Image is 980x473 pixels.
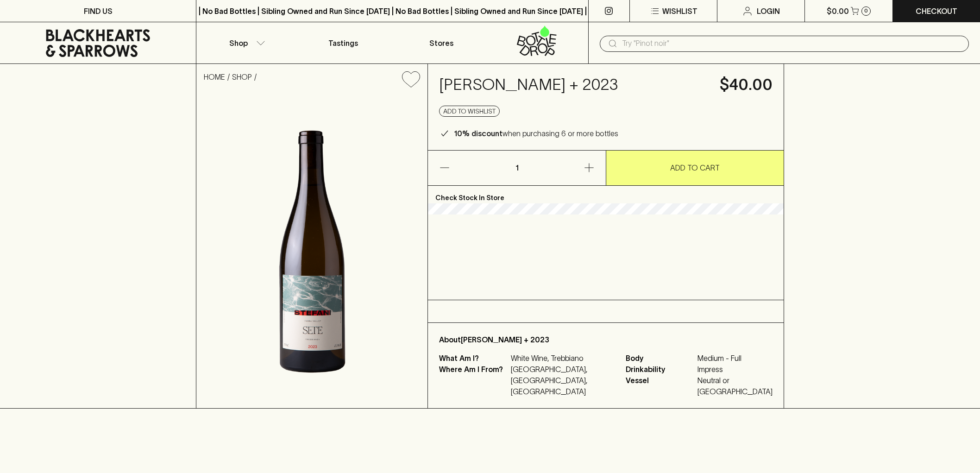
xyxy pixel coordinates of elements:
[622,36,961,51] input: Try "Pinot noir"
[626,353,695,364] span: Body
[827,6,849,17] p: $0.00
[511,353,615,364] p: White Wine, Trebbiano
[295,22,392,63] a: Tastings
[392,22,490,63] a: Stores
[864,8,868,13] p: 0
[84,6,113,17] p: FIND US
[204,73,225,81] a: HOME
[697,364,773,375] span: Impress
[606,151,784,185] button: ADD TO CART
[697,375,773,397] span: Neutral or [GEOGRAPHIC_DATA]
[229,38,248,49] p: Shop
[670,162,720,173] p: ADD TO CART
[439,334,773,345] p: About [PERSON_NAME] + 2023
[196,95,427,408] img: 41569.png
[439,364,509,397] p: Where Am I From?
[196,22,294,63] button: Shop
[454,128,618,139] p: when purchasing 6 or more bottles
[439,106,500,117] button: Add to wishlist
[232,73,252,81] a: SHOP
[626,375,695,397] span: Vessel
[757,6,780,17] p: Login
[511,364,615,397] p: [GEOGRAPHIC_DATA], [GEOGRAPHIC_DATA], [GEOGRAPHIC_DATA]
[626,364,695,375] span: Drinkability
[429,38,453,49] p: Stores
[916,6,957,17] p: Checkout
[720,75,773,95] h4: $40.00
[506,151,528,185] p: 1
[697,353,773,364] span: Medium - Full
[439,75,709,95] h4: [PERSON_NAME] + 2023
[428,186,784,203] p: Check Stock In Store
[439,353,509,364] p: What Am I?
[328,38,358,49] p: Tastings
[454,129,503,138] b: 10% discount
[398,68,424,91] button: Add to wishlist
[662,6,697,17] p: Wishlist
